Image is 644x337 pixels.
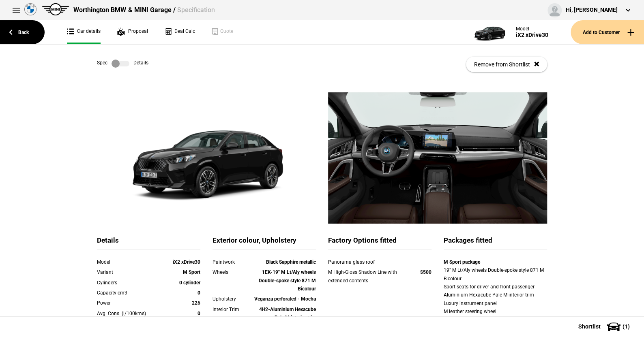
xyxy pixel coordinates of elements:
strong: iX2 xDrive30 [173,259,200,265]
div: Hi, [PERSON_NAME] [566,6,618,14]
img: bmw.png [24,3,36,15]
div: Model [97,258,159,266]
a: Deal Calc [164,20,195,44]
img: mini.png [42,3,69,15]
div: iX2 xDrive30 [516,32,548,38]
div: Exterior colour, Upholstery [213,236,316,250]
div: Panorama glass roof [328,258,401,266]
strong: 1EK-19" M Lt/Aly wheels Double-spoke style 871 M Bicolour [259,269,316,292]
div: M High-Gloss Shadow Line with extended contents [328,268,401,285]
div: Packages fitted [444,236,547,250]
strong: 0 cylinder [179,280,200,286]
strong: Black Sapphire metallic [266,259,316,265]
a: Car details [67,20,101,44]
div: Upholstery [213,295,254,303]
strong: 225 [192,300,200,306]
div: Capacity cm3 [97,289,159,297]
strong: $500 [420,269,431,275]
strong: 4H2-Aluminium Hexacube Pale M interior trim [259,307,316,320]
strong: 0 [197,290,200,296]
div: Variant [97,268,159,276]
div: Wheels [213,268,254,276]
div: Factory Options fitted [328,236,431,250]
div: Power [97,299,159,307]
div: Details [97,236,200,250]
div: Worthington BMW & MINI Garage / [73,6,215,15]
span: Shortlist [578,324,601,329]
span: Specification [177,6,215,14]
div: Paintwork [213,258,254,266]
a: Proposal [117,20,148,44]
div: Avg. Cons. (l/100kms) [97,309,159,318]
strong: 0 [197,311,200,316]
strong: M Sport package [444,259,480,265]
button: Shortlist(1) [566,316,644,337]
div: Model [516,26,548,32]
button: Add to Customer [571,20,644,44]
div: Interior Trim [213,305,254,314]
div: Cylinders [97,279,159,287]
button: Remove from Shortlist [466,57,547,72]
strong: Veganza perforated - Mocha [254,296,316,302]
span: ( 1 ) [623,324,630,329]
strong: M Sport [183,269,200,275]
div: Spec Details [97,60,148,68]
